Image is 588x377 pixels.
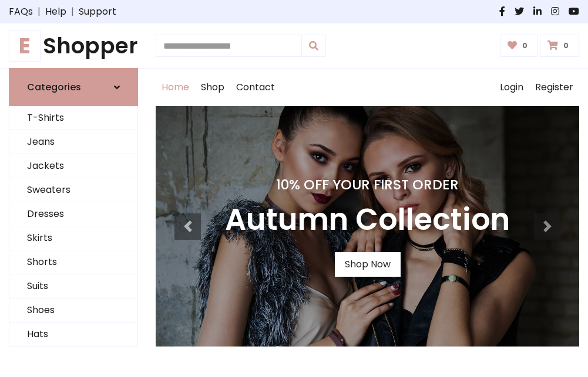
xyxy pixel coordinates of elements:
[9,68,138,106] a: Categories
[540,35,579,57] a: 0
[9,33,138,59] h1: Shopper
[529,69,579,106] a: Register
[9,5,33,19] a: FAQs
[45,5,66,19] a: Help
[9,178,137,202] a: Sweaters
[27,81,81,93] h6: Categories
[500,35,538,57] a: 0
[9,226,137,250] a: Skirts
[230,69,281,106] a: Contact
[9,106,137,130] a: T-Shirts
[9,130,137,154] a: Jeans
[9,154,137,178] a: Jackets
[195,69,230,106] a: Shop
[560,40,572,51] span: 0
[9,30,41,62] span: E
[335,252,401,277] a: Shop Now
[9,202,137,226] a: Dresses
[225,176,510,193] h4: 10% Off Your First Order
[79,5,116,19] a: Support
[9,298,137,322] a: Shoes
[225,202,510,238] h3: Autumn Collection
[66,5,79,19] span: |
[494,69,529,106] a: Login
[9,322,137,347] a: Hats
[9,250,137,274] a: Shorts
[9,33,138,59] a: EShopper
[33,5,45,19] span: |
[156,69,195,106] a: Home
[9,274,137,298] a: Suits
[519,40,530,51] span: 0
